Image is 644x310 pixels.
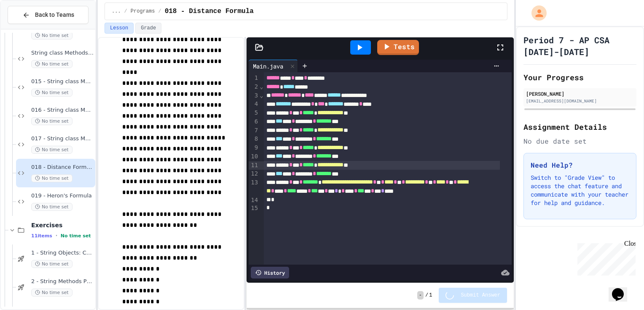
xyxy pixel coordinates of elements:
span: Submit Answer [461,292,500,299]
span: / [158,8,161,15]
span: Back to Teams [35,11,74,19]
span: No time set [31,89,72,97]
span: Exercises [31,221,94,229]
div: 5 [249,109,259,118]
div: 7 [249,126,259,135]
span: No time set [31,260,72,268]
span: Programs [131,8,155,15]
span: / [124,8,127,15]
div: History [251,267,289,278]
span: 11 items [31,233,52,239]
h2: Assignment Details [523,121,636,133]
div: 13 [249,179,259,196]
h2: Your Progress [523,71,636,83]
span: 1 [429,292,432,299]
span: - [417,291,424,299]
div: 4 [249,100,259,109]
span: 016 - String class Methods II [31,107,94,114]
span: / [425,292,428,299]
div: 8 [249,135,259,144]
span: 2 - String Methods Practice I [31,278,94,285]
div: 1 [249,74,259,83]
span: No time set [31,174,72,182]
span: 017 - String class Methods III [31,135,94,142]
span: 018 - Distance Formula [31,164,94,171]
div: 15 [249,204,259,213]
div: 10 [249,152,259,161]
span: No time set [31,146,72,154]
div: Chat with us now!Close [3,3,58,53]
iframe: chat widget [574,240,636,276]
div: 3 [249,92,259,100]
span: String class Methods Introduction [31,50,94,57]
span: • [56,232,57,239]
div: My Account [523,3,549,23]
span: No time set [31,32,72,39]
iframe: chat widget [609,276,636,302]
div: 11 [249,161,259,170]
span: No time set [31,203,72,211]
h1: Period 7 - AP CSA [DATE]-[DATE] [523,34,636,58]
span: No time set [31,289,72,297]
a: Tests [377,40,419,55]
div: 12 [249,170,259,179]
button: Lesson [105,23,134,34]
span: No time set [31,60,72,68]
span: Fold line [259,92,263,99]
span: 019 - Heron's Formula [31,192,94,200]
div: [EMAIL_ADDRESS][DOMAIN_NAME] [526,98,634,104]
span: ... [112,8,121,15]
span: No time set [61,233,91,239]
div: [PERSON_NAME] [526,90,634,97]
div: 9 [249,144,259,152]
span: 1 - String Objects: Concatenation, Literals, and More [31,250,94,257]
div: Main.java [249,62,287,71]
span: 018 - Distance Formula [165,6,254,16]
button: Grade [135,23,161,34]
p: Switch to "Grade View" to access the chat feature and communicate with your teacher for help and ... [531,173,629,207]
span: 015 - String class Methods I [31,78,94,85]
div: 2 [249,83,259,92]
div: 14 [249,196,259,205]
span: Fold line [259,83,263,90]
h3: Need Help? [531,160,629,170]
div: 6 [249,118,259,126]
div: No due date set [523,136,636,146]
span: No time set [31,117,72,125]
